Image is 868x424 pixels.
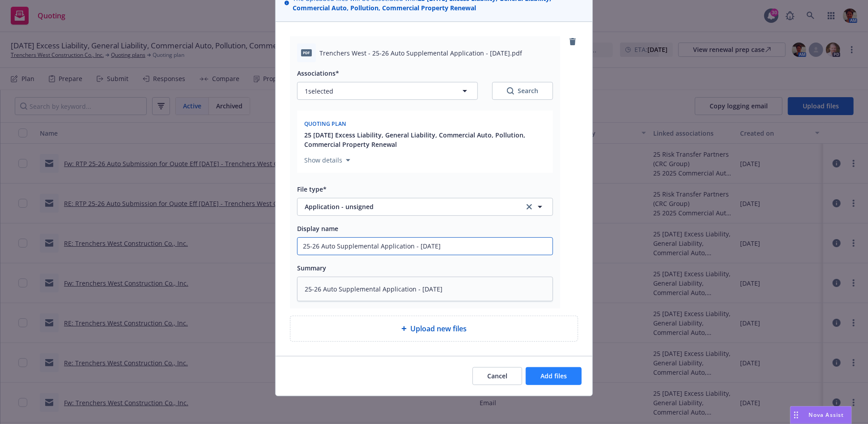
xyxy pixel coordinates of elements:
svg: Search [507,87,514,94]
span: Application - unsigned [305,202,512,211]
span: Quoting plan [304,120,346,128]
a: remove [567,36,578,47]
span: Cancel [487,372,507,380]
span: Summary [297,264,326,272]
a: clear selection [524,201,535,212]
button: 25 [DATE] Excess Liability, General Liability, Commercial Auto, Pollution, Commercial Property Re... [304,130,548,149]
span: Nova Assist [809,411,844,419]
button: Application - unsignedclear selection [297,198,553,216]
span: 1 selected [305,86,333,96]
input: Add display name here... [298,238,553,255]
button: Show details [301,155,354,166]
button: Add files [526,367,582,385]
span: File type* [297,185,327,193]
button: SearchSearch [492,82,553,100]
button: Cancel [472,367,522,385]
span: Upload new files [410,323,467,334]
span: Trenchers West - 25-26 Auto Supplemental Application - [DATE].pdf [319,48,522,58]
button: 1selected [297,82,478,100]
span: Add files [540,372,567,380]
textarea: 25-26 Auto Supplemental Application - [DATE] [297,277,553,301]
button: Nova Assist [790,406,852,424]
span: Associations* [297,69,339,77]
div: Search [507,86,538,95]
div: Upload new files [290,316,578,342]
span: Display name [297,224,338,233]
div: Drag to move [791,407,802,424]
span: pdf [301,49,312,56]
